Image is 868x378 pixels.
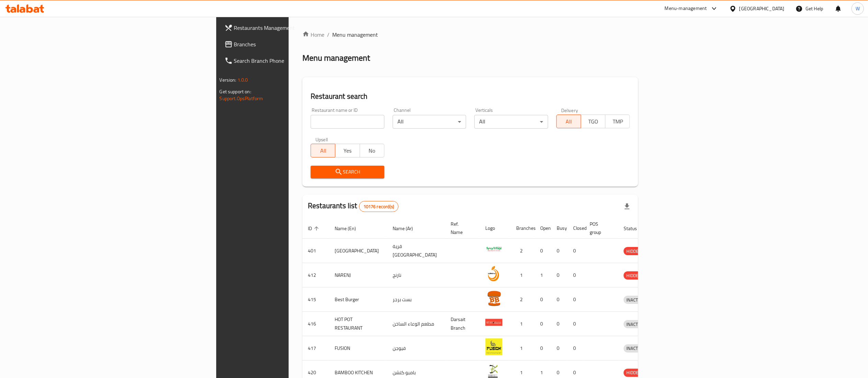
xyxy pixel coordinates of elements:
span: 10176 record(s) [359,203,398,210]
span: No [363,146,382,156]
td: 0 [535,239,551,263]
span: TMP [608,117,627,127]
td: 1 [535,263,551,287]
div: INACTIVE [624,344,647,353]
a: Search Branch Phone [219,52,361,69]
a: Branches [219,36,361,52]
td: 0 [568,263,584,287]
div: All [474,115,548,129]
img: FUSION [485,338,502,355]
span: Name (En) [335,224,365,233]
td: بست برجر [387,287,445,312]
img: Spicy Village [485,241,502,258]
td: 0 [535,336,551,361]
td: 2 [511,239,535,263]
span: Branches [234,40,356,48]
div: [GEOGRAPHIC_DATA] [739,5,785,12]
div: INACTIVE [624,296,647,304]
label: Delivery [561,108,578,113]
td: 0 [568,287,584,312]
span: HIDDEN [624,247,644,255]
td: 1 [511,263,535,287]
td: 0 [568,336,584,361]
span: INACTIVE [624,320,647,328]
button: Search [311,166,384,178]
a: Support.OpsPlatform [220,94,263,103]
button: TMP [605,115,630,128]
div: Total records count [359,201,398,212]
h2: Restaurants list [308,201,398,212]
span: POS group [590,220,610,236]
span: TGO [584,117,603,127]
button: TGO [581,115,605,128]
div: Export file [619,198,635,215]
td: 0 [551,263,568,287]
span: Ref. Name [451,220,472,236]
span: W [856,5,860,12]
td: 0 [551,312,568,336]
td: Darsait Branch [445,312,480,336]
td: فيوجن [387,336,445,361]
nav: breadcrumb [302,31,638,39]
span: Get support on: [220,87,251,96]
td: 2 [511,287,535,312]
span: Yes [338,146,357,156]
span: Search Branch Phone [234,57,356,65]
span: HIDDEN [624,369,644,377]
span: Version: [220,75,236,84]
button: Yes [335,144,360,157]
button: No [360,144,384,157]
span: HIDDEN [624,272,644,280]
th: Busy [551,218,568,239]
th: Closed [568,218,584,239]
th: Logo [480,218,511,239]
span: INACTIVE [624,344,647,352]
td: نارنج [387,263,445,287]
h2: Restaurant search [311,91,630,102]
td: 0 [551,336,568,361]
span: Search [316,168,379,176]
td: 0 [535,287,551,312]
span: Restaurants Management [234,24,356,32]
span: Name (Ar) [393,224,422,233]
input: Search for restaurant name or ID.. [311,115,384,129]
label: Upsell [315,137,328,142]
th: Branches [511,218,535,239]
td: 0 [551,287,568,312]
td: 1 [511,336,535,361]
button: All [311,144,335,157]
button: All [556,115,581,128]
td: قرية [GEOGRAPHIC_DATA] [387,239,445,263]
div: All [393,115,466,129]
a: Restaurants Management [219,20,361,36]
img: NARENJ [485,265,502,282]
span: ID [308,224,321,233]
img: HOT POT RESTAURANT [485,314,502,331]
span: INACTIVE [624,296,647,304]
td: مطعم الوعاء الساخن [387,312,445,336]
span: All [314,146,333,156]
img: Best Burger [485,290,502,307]
span: Status [624,224,646,233]
div: Menu-management [665,4,707,13]
td: 0 [535,312,551,336]
div: HIDDEN [624,247,644,255]
th: Open [535,218,551,239]
td: 0 [551,239,568,263]
span: All [559,117,578,127]
span: 1.0.0 [238,75,248,84]
td: 1 [511,312,535,336]
td: 0 [568,239,584,263]
td: 0 [568,312,584,336]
